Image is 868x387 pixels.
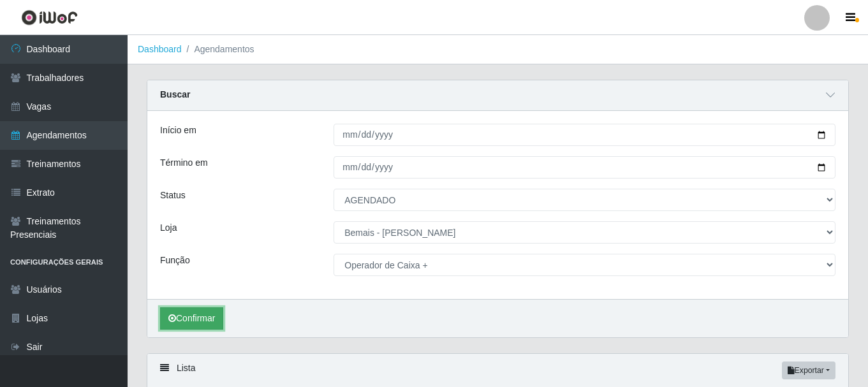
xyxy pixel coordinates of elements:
[160,124,196,137] label: Início em
[334,156,835,179] input: 00/00/0000
[782,361,835,379] button: Exportar
[21,10,78,26] img: CoreUI Logo
[160,89,190,99] strong: Buscar
[160,221,177,235] label: Loja
[160,307,223,330] button: Confirmar
[160,254,190,267] label: Função
[128,35,868,64] nav: breadcrumb
[138,44,182,54] a: Dashboard
[334,124,835,146] input: 00/00/0000
[182,43,254,56] li: Agendamentos
[160,156,208,170] label: Término em
[160,189,186,202] label: Status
